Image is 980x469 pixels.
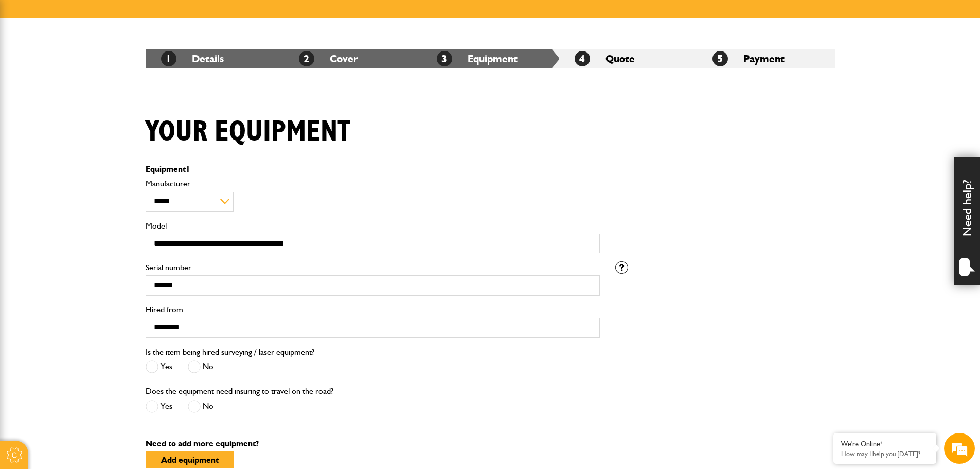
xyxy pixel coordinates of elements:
a: 2Cover [299,53,358,65]
input: Enter your email address [13,126,188,148]
input: Enter your last name [13,95,188,118]
input: Enter your phone number [13,156,188,179]
span: 1 [186,164,190,174]
a: 1Details [161,53,224,65]
p: Equipment [146,165,600,173]
label: Does the equipment need insuring to travel on the road? [146,387,333,395]
label: Serial number [146,264,600,272]
p: How may I help you today? [841,450,929,458]
li: Quote [559,49,697,68]
button: Add equipment [146,451,234,468]
span: 4 [575,51,590,66]
label: Yes [146,400,172,413]
span: 5 [712,51,728,66]
label: No [188,360,213,373]
label: Yes [146,360,172,373]
div: Chat with us now [54,58,173,71]
textarea: Type your message and hit 'Enter' [13,186,188,308]
div: Minimize live chat window [169,5,193,30]
span: 1 [161,51,176,66]
p: Need to add more equipment? [146,440,835,448]
div: We're Online! [841,440,929,448]
span: 2 [299,51,314,66]
label: Model [146,222,600,230]
div: Need help? [954,157,980,285]
label: No [188,400,213,413]
label: Is the item being hired surveying / laser equipment? [146,348,314,356]
em: Start Chat [140,317,187,331]
li: Payment [697,49,835,68]
img: d_20077148190_company_1631870298795_20077148190 [17,57,43,72]
li: Equipment [421,49,559,68]
span: 3 [437,51,452,66]
h1: Your equipment [146,115,350,149]
label: Hired from [146,306,600,314]
label: Manufacturer [146,180,600,188]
